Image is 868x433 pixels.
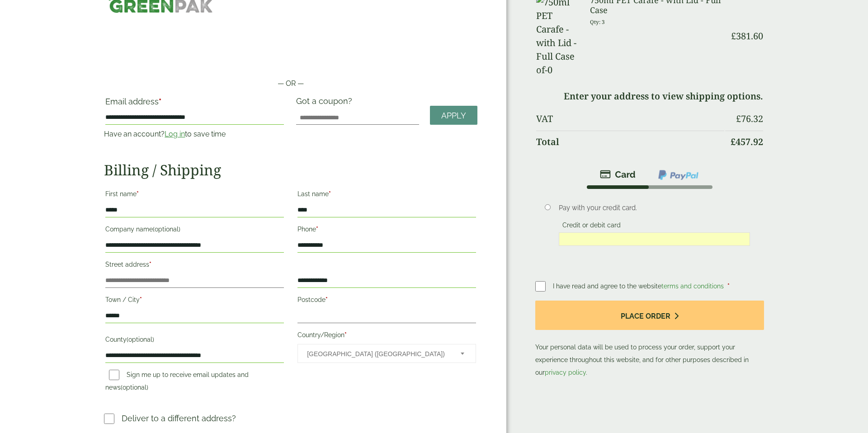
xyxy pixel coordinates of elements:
label: Company name [105,223,284,238]
label: First name [105,188,284,203]
p: Pay with your credit card. [559,203,750,213]
bdi: 76.32 [736,113,763,125]
td: Enter your address to view shipping options. [536,85,763,107]
abbr: required [159,97,161,106]
span: United Kingdom (UK) [307,344,448,363]
button: Place order [535,301,764,330]
span: £ [731,136,736,148]
p: Have an account? to save time [104,129,285,140]
label: Town / City [105,293,284,309]
abbr: required [329,190,331,198]
label: Credit or debit card [559,221,624,231]
small: Qty: 3 [590,19,605,25]
bdi: 457.92 [731,136,763,148]
span: £ [736,113,741,125]
abbr: required [727,282,730,290]
img: stripe.png [600,169,636,180]
h2: Billing / Shipping [104,161,477,179]
a: terms and conditions [661,282,724,290]
span: Apply [441,111,466,121]
abbr: required [316,226,318,233]
abbr: required [149,261,151,268]
span: Country/Region [297,344,476,363]
label: County [105,333,284,348]
span: £ [731,30,736,42]
label: Last name [297,188,476,203]
bdi: 381.60 [731,30,763,42]
label: Postcode [297,293,476,309]
span: (optional) [121,384,148,391]
img: ppcp-gateway.png [657,169,699,181]
label: Street address [105,258,284,273]
span: (optional) [127,336,154,343]
iframe: Secure payment button frame [104,49,477,67]
a: privacy policy [545,369,586,376]
label: Country/Region [297,329,476,344]
input: Sign me up to receive email updates and news(optional) [109,370,119,380]
span: (optional) [153,226,180,233]
abbr: required [137,190,139,198]
th: VAT [536,108,724,130]
p: Your personal data will be used to process your order, support your experience throughout this we... [535,301,764,379]
label: Email address [105,98,284,110]
abbr: required [140,296,142,303]
p: Deliver to a different address? [122,412,236,424]
abbr: required [344,331,347,339]
th: Total [536,131,724,153]
label: Sign me up to receive email updates and news [105,371,249,394]
iframe: Secure card payment input frame [561,235,747,243]
label: Phone [297,223,476,238]
abbr: required [325,296,328,303]
label: Got a coupon? [296,96,356,110]
span: I have read and agree to the website [553,282,726,290]
a: Apply [430,106,477,125]
a: Log in [165,130,185,138]
p: — OR — [104,78,477,89]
